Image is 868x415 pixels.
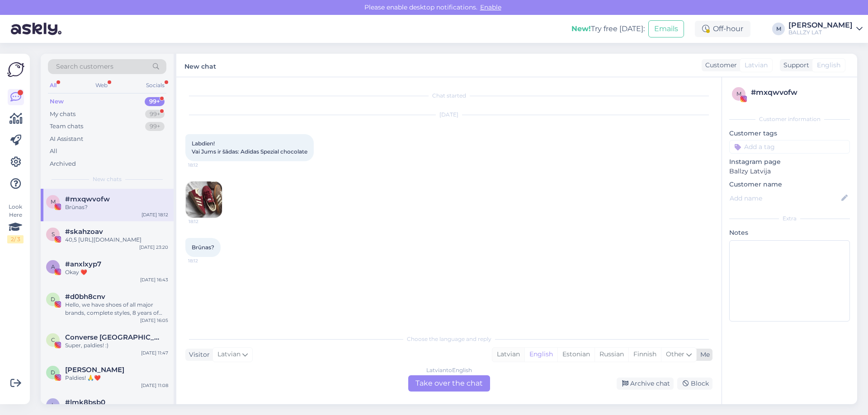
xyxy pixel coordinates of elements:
[729,228,850,238] p: Notes
[145,97,165,106] div: 99+
[50,159,76,168] div: Archived
[142,211,168,218] div: [DATE] 18:12
[729,167,850,176] p: Ballzy Latvija
[51,198,56,205] span: m
[65,203,168,211] div: Brūnas?
[648,20,684,37] button: Emails
[51,296,55,303] span: d
[141,350,168,356] div: [DATE] 11:47
[140,276,168,283] div: [DATE] 16:43
[729,157,850,167] p: Instagram page
[65,228,103,236] span: #skahzoav
[48,79,58,91] div: All
[50,97,64,106] div: New
[772,23,785,35] div: M
[217,350,241,359] span: Latvian
[144,79,166,91] div: Socials
[65,341,168,350] div: Super, paldies! :)
[736,90,741,97] span: m
[140,317,168,324] div: [DATE] 16:05
[185,92,712,100] div: Chat started
[729,140,850,154] input: Add a tag
[677,378,712,390] div: Block
[571,23,645,34] div: Try free [DATE]:
[751,87,847,98] div: # mxqwvofw
[492,348,524,361] div: Latvian
[65,366,124,374] span: Dāvis Vītoliņš
[730,193,840,203] input: Add name
[192,140,307,155] span: Labdien! Vai Jums ir šādas: Adidas Spezial chocolate
[7,203,24,243] div: Look Here
[50,122,83,131] div: Team chats
[65,195,110,203] span: #mxqwvofw
[185,350,210,359] div: Visitor
[666,350,684,358] span: Other
[477,3,504,11] span: Enable
[50,110,75,119] div: My chats
[426,366,472,374] div: Latvian to English
[702,61,737,70] div: Customer
[52,231,55,238] span: s
[185,335,712,343] div: Choose the language and reply
[189,218,222,225] span: 18:12
[557,348,594,361] div: Estonian
[65,293,105,301] span: #d0bh8cnv
[729,129,850,138] p: Customer tags
[617,378,674,390] div: Archive chat
[56,62,113,71] span: Search customers
[65,374,168,382] div: Paldies! 🙏❤️
[145,122,165,131] div: 99+
[594,348,628,361] div: Russian
[7,61,24,78] img: Askly Logo
[50,147,57,156] div: All
[780,61,809,70] div: Support
[524,348,557,361] div: English
[139,244,168,251] div: [DATE] 23:20
[65,260,101,268] span: #anxlxyp7
[145,110,165,119] div: 99+
[65,236,168,244] div: 40,5 [URL][DOMAIN_NAME]
[697,350,710,359] div: Me
[628,348,661,361] div: Finnish
[729,115,850,123] div: Customer information
[65,398,105,406] span: #lmk8bsb0
[188,257,222,264] span: 18:12
[788,22,863,36] a: [PERSON_NAME]BALLZY LAT
[51,336,55,343] span: C
[51,369,55,376] span: D
[51,263,55,270] span: a
[745,61,768,70] span: Latvian
[65,268,168,276] div: Okay ❤️
[729,214,850,223] div: Extra
[695,21,750,37] div: Off-hour
[141,382,168,389] div: [DATE] 11:08
[94,79,109,91] div: Web
[788,22,853,29] div: [PERSON_NAME]
[184,59,216,71] label: New chat
[817,61,840,70] span: English
[65,333,159,341] span: Converse Latvija
[192,244,214,251] span: Brūnas?
[50,135,83,144] div: AI Assistant
[65,301,168,317] div: Hello, we have shoes of all major brands, complete styles, 8 years of professional experience, we...
[7,235,24,243] div: 2 / 3
[185,111,712,119] div: [DATE]
[186,182,222,218] img: Attachment
[408,375,490,392] div: Take over the chat
[571,24,591,33] b: New!
[52,401,55,408] span: l
[788,29,853,36] div: BALLZY LAT
[729,180,850,189] p: Customer name
[188,162,222,168] span: 18:12
[93,175,122,183] span: New chats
